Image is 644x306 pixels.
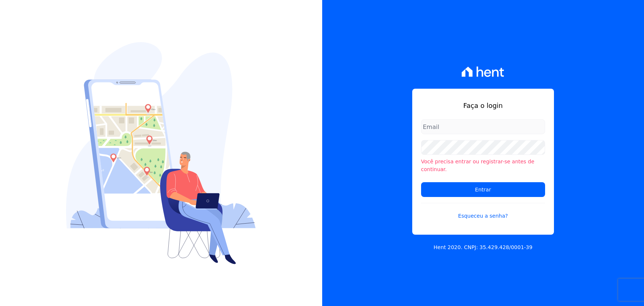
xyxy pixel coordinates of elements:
input: Email [421,119,545,134]
a: Esqueceu a senha? [421,203,545,220]
h1: Faça o login [421,101,545,110]
li: Você precisa entrar ou registrar-se antes de continuar. [421,158,545,173]
input: Entrar [421,182,545,197]
img: Login [66,42,256,264]
p: Hent 2020. CNPJ: 35.429.428/0001-39 [434,244,533,251]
